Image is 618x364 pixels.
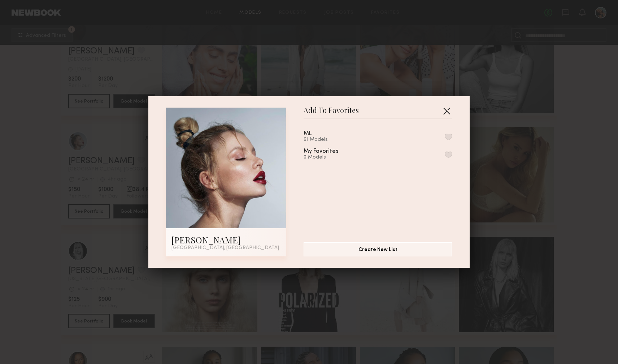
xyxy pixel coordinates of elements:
div: 61 Models [304,137,329,143]
div: [PERSON_NAME] [171,234,280,246]
div: [GEOGRAPHIC_DATA], [GEOGRAPHIC_DATA] [171,246,280,251]
span: Add To Favorites [304,108,359,118]
div: 0 Models [304,155,356,160]
button: Close [441,105,452,117]
div: ML [304,131,312,137]
button: Create New List [304,242,452,256]
div: My Favorites [304,148,339,155]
